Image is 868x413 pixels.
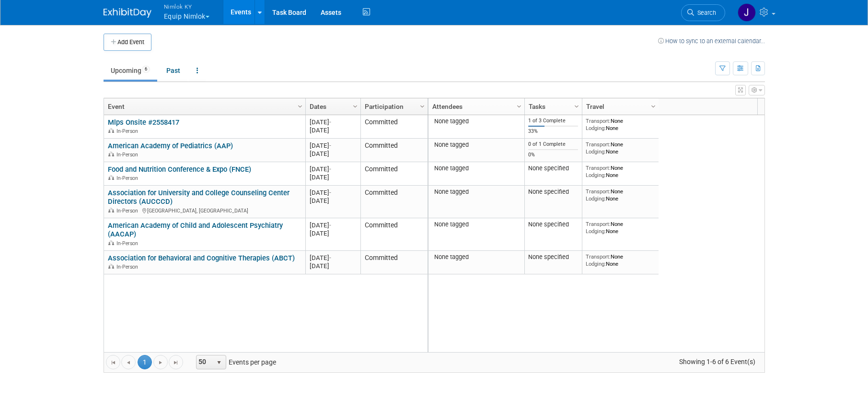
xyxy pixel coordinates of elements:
td: Committed [360,251,428,274]
div: 33% [528,128,578,135]
span: Column Settings [418,103,426,110]
span: - [329,254,331,261]
span: Lodging: [586,228,606,235]
a: Association for University and College Counseling Center Directors (AUCCCD) [108,189,289,206]
span: Transport: [586,165,611,171]
span: In-Person [116,175,141,181]
span: Lodging: [586,195,606,202]
td: Committed [360,115,428,139]
span: Lodging: [586,172,606,178]
div: None None [586,221,655,235]
td: Committed [360,139,428,162]
span: Go to the previous page [125,359,132,366]
div: 0 of 1 Complete [528,141,578,148]
span: Transport: [586,221,611,227]
span: Column Settings [573,103,580,110]
span: Lodging: [586,260,606,267]
a: Mlps Onsite #2558417 [108,118,179,127]
span: Column Settings [351,103,359,110]
span: In-Person [116,152,141,158]
div: None tagged [432,118,521,125]
div: None tagged [432,141,521,149]
div: None specified [528,165,578,172]
img: In-Person Event [108,175,114,180]
span: Transport: [586,118,611,124]
span: Transport: [586,188,611,195]
div: [DATE] [310,118,356,126]
div: [GEOGRAPHIC_DATA], [GEOGRAPHIC_DATA] [108,206,301,214]
a: American Academy of Pediatrics (AAP) [108,142,233,150]
span: Transport: [586,253,611,260]
img: ExhibitDay [104,8,151,18]
div: [DATE] [310,197,356,205]
a: Dates [310,98,354,115]
a: Column Settings [571,98,582,113]
img: In-Person Event [108,240,114,245]
span: select [215,359,223,366]
div: None specified [528,188,578,196]
a: Go to the previous page [121,355,136,369]
a: Column Settings [350,98,360,113]
a: Travel [586,98,652,115]
div: None None [586,165,655,178]
div: [DATE] [310,189,356,197]
a: How to sync to an external calendar... [658,37,765,45]
td: Committed [360,162,428,186]
span: Transport: [586,141,611,148]
span: - [329,189,331,196]
div: None tagged [432,253,521,261]
a: Column Settings [295,98,305,113]
span: Go to the next page [157,359,164,366]
a: Tasks [529,98,576,115]
div: [DATE] [310,221,356,229]
div: None None [586,188,655,202]
div: None specified [528,253,578,261]
span: Lodging: [586,148,606,155]
span: - [329,142,331,149]
div: [DATE] [310,173,356,181]
span: Search [694,9,716,16]
a: Column Settings [648,98,659,113]
a: Past [159,61,187,80]
div: None tagged [432,221,521,228]
span: In-Person [116,240,141,247]
span: Lodging: [586,125,606,131]
a: Go to the last page [169,355,183,369]
span: 1 [138,355,152,369]
div: [DATE] [310,126,356,134]
div: 0% [528,152,578,158]
td: Committed [360,218,428,251]
span: - [329,165,331,173]
div: 1 of 3 Complete [528,118,578,124]
td: Committed [360,186,428,218]
div: None specified [528,221,578,228]
span: Go to the first page [109,359,117,366]
img: Jamie Dunn [738,3,756,22]
a: Column Settings [514,98,524,113]
button: Add Event [104,34,151,51]
span: Go to the last page [172,359,180,366]
span: Showing 1-6 of 6 Event(s) [670,355,764,368]
div: [DATE] [310,165,356,173]
div: None None [586,141,655,155]
a: American Academy of Child and Adolescent Psychiatry (AACAP) [108,221,283,239]
img: In-Person Event [108,152,114,156]
span: 6 [142,66,150,73]
span: Column Settings [515,103,523,110]
div: None tagged [432,188,521,196]
a: Go to the next page [153,355,168,369]
img: In-Person Event [108,264,114,269]
a: Participation [365,98,421,115]
div: [DATE] [310,150,356,158]
span: Nimlok KY [164,1,209,12]
img: In-Person Event [108,208,114,212]
div: [DATE] [310,142,356,150]
span: Column Settings [296,103,304,110]
a: Upcoming6 [104,61,157,80]
div: [DATE] [310,254,356,262]
a: Association for Behavioral and Cognitive Therapies (ABCT) [108,254,295,262]
span: Column Settings [649,103,657,110]
div: [DATE] [310,229,356,237]
span: In-Person [116,208,141,214]
a: Search [681,4,725,21]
